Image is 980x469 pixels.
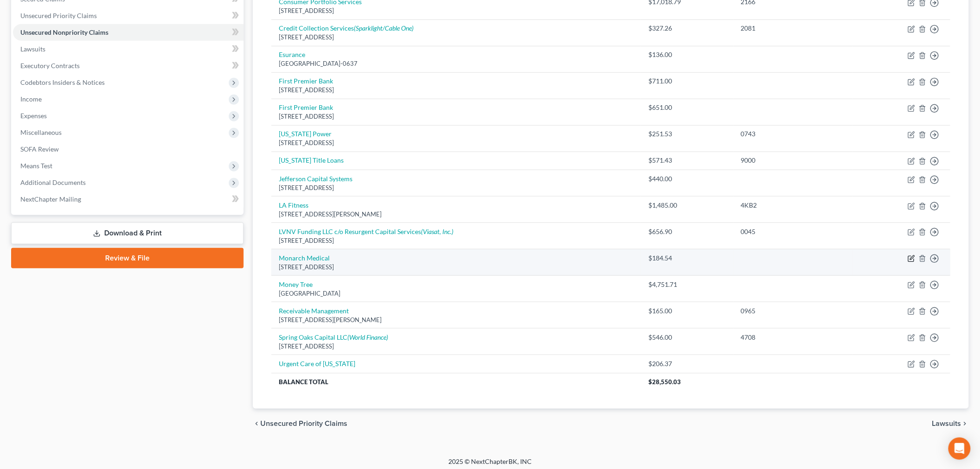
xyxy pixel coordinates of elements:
[20,128,62,136] span: Miscellaneous
[279,280,313,288] a: Money Tree
[11,222,244,244] a: Download & Print
[20,62,80,70] span: Executory Contracts
[20,12,97,19] span: Unsecured Priority Claims
[279,51,305,58] a: Esurance
[279,228,453,235] a: LVNV Funding LLC c/o Resurgent Capital Services(Viasat, Inc.)
[741,129,846,139] div: 0743
[279,156,344,164] a: [US_STATE] Title Loans
[421,228,453,235] i: (Viasat, Inc.)
[20,28,108,36] span: Unsecured Nonpriority Claims
[648,76,726,86] div: $711.00
[279,254,330,262] a: Monarch Medical
[932,420,961,427] span: Lawsuits
[279,201,308,209] a: LA Fitness
[949,437,971,460] div: Open Intercom Messenger
[648,24,726,33] div: $327.26
[20,112,47,120] span: Expenses
[279,24,414,32] a: Credit Collection Services(Sparklight/Cable One)
[279,130,332,138] a: [US_STATE] Power
[279,360,355,368] a: Urgent Care of [US_STATE]
[20,195,81,203] span: NextChapter Mailing
[648,378,681,386] span: $28,550.03
[20,162,52,170] span: Means Test
[741,306,846,316] div: 0965
[13,41,244,57] a: Lawsuits
[13,57,244,74] a: Executory Contracts
[648,103,726,112] div: $651.00
[13,7,244,24] a: Unsecured Priority Claims
[279,184,634,192] div: [STREET_ADDRESS]
[648,174,726,184] div: $440.00
[961,420,969,427] i: chevron_right
[741,333,846,342] div: 4708
[648,227,726,236] div: $656.90
[648,129,726,139] div: $251.53
[279,307,349,315] a: Receivable Management
[279,86,634,95] div: [STREET_ADDRESS]
[932,420,969,427] button: Lawsuits chevron_right
[11,248,244,268] a: Review & File
[279,289,634,298] div: [GEOGRAPHIC_DATA]
[20,45,45,53] span: Lawsuits
[253,420,260,427] i: chevron_left
[354,24,414,32] i: (Sparklight/Cable One)
[279,175,352,183] a: Jefferson Capital Systems
[347,333,388,341] i: (World Finance)
[13,24,244,41] a: Unsecured Nonpriority Claims
[741,201,846,210] div: 4KB2
[648,254,726,263] div: $184.54
[279,77,333,85] a: First Premier Bank
[260,420,347,427] span: Unsecured Priority Claims
[741,24,846,33] div: 2081
[648,280,726,289] div: $4,751.71
[741,156,846,165] div: 9000
[648,50,726,59] div: $136.00
[20,145,59,153] span: SOFA Review
[648,333,726,342] div: $546.00
[279,103,333,111] a: First Premier Bank
[279,6,634,15] div: [STREET_ADDRESS]
[648,306,726,316] div: $165.00
[279,236,634,245] div: [STREET_ADDRESS]
[279,139,634,147] div: [STREET_ADDRESS]
[20,178,86,186] span: Additional Documents
[279,333,388,341] a: Spring Oaks Capital LLC(World Finance)
[648,359,726,368] div: $206.37
[13,191,244,208] a: NextChapter Mailing
[253,420,347,427] button: chevron_left Unsecured Priority Claims
[279,210,634,219] div: [STREET_ADDRESS][PERSON_NAME]
[271,374,641,390] th: Balance Total
[648,201,726,210] div: $1,485.00
[279,112,634,121] div: [STREET_ADDRESS]
[279,33,634,42] div: [STREET_ADDRESS]
[279,342,634,351] div: [STREET_ADDRESS]
[279,59,634,68] div: [GEOGRAPHIC_DATA]-0637
[279,316,634,324] div: [STREET_ADDRESS][PERSON_NAME]
[20,95,42,103] span: Income
[741,227,846,236] div: 0045
[20,78,105,86] span: Codebtors Insiders & Notices
[648,156,726,165] div: $571.43
[13,141,244,158] a: SOFA Review
[279,263,634,272] div: [STREET_ADDRESS]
